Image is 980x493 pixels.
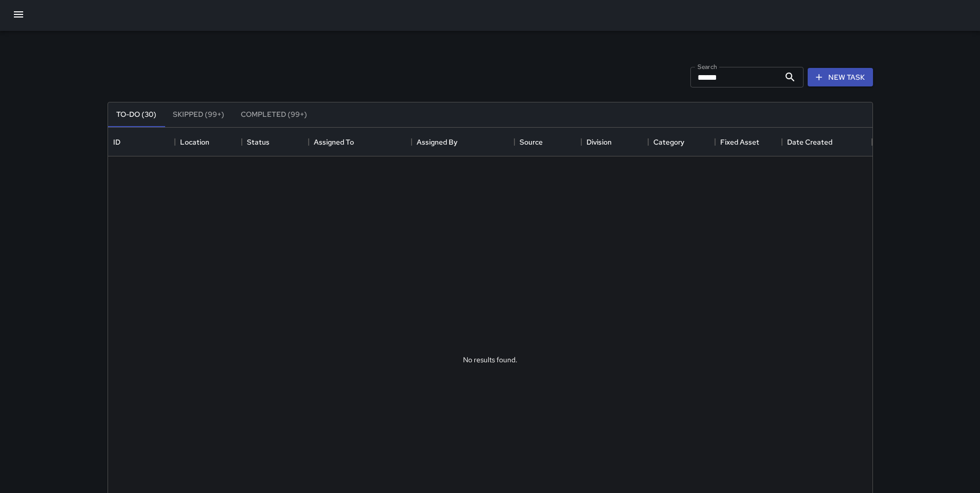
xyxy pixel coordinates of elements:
[113,128,120,156] div: ID
[175,128,242,156] div: Location
[514,128,581,156] div: Source
[417,128,457,156] div: Assigned By
[165,102,233,127] button: Skipped (99+)
[782,128,872,156] div: Date Created
[180,128,209,156] div: Location
[808,68,873,87] button: New Task
[233,102,315,127] button: Completed (99+)
[653,128,684,156] div: Category
[242,128,309,156] div: Status
[108,102,165,127] button: To-Do (30)
[698,62,717,71] label: Search
[648,128,715,156] div: Category
[309,128,412,156] div: Assigned To
[720,128,759,156] div: Fixed Asset
[581,128,648,156] div: Division
[520,128,543,156] div: Source
[314,128,354,156] div: Assigned To
[715,128,782,156] div: Fixed Asset
[412,128,514,156] div: Assigned By
[586,128,612,156] div: Division
[108,128,175,156] div: ID
[247,128,270,156] div: Status
[787,128,832,156] div: Date Created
